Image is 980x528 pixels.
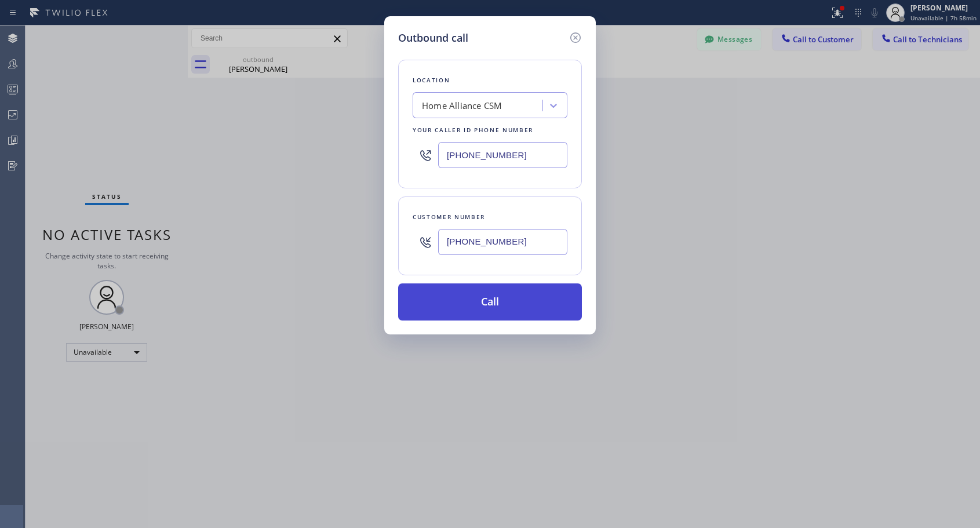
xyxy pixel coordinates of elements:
button: Call [398,283,582,321]
div: Home Alliance CSM [422,99,502,112]
div: Your caller id phone number [413,124,567,136]
div: Customer number [413,211,567,223]
h5: Outbound call [398,30,468,46]
input: (123) 456-7890 [438,229,567,255]
input: (123) 456-7890 [438,142,567,168]
div: Location [413,74,567,86]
